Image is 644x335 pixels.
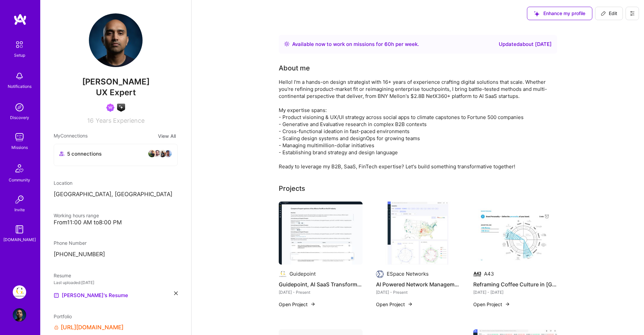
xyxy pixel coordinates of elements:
[289,270,316,277] div: Guidepoint
[13,13,27,25] img: logo
[11,160,28,176] img: Community
[484,270,494,277] div: A43
[106,104,114,112] img: Been on Mission
[601,10,617,17] span: Edit
[534,11,539,16] i: icon SuggestedTeams
[279,301,316,308] button: Open Project
[14,206,25,213] div: Invite
[54,250,178,259] p: [PHONE_NUMBER]
[527,7,592,20] button: Enhance my profile
[96,88,136,97] span: UX Expert
[473,289,557,296] div: [DATE] - [DATE]
[376,280,460,289] h4: AI Powered Network Management
[156,132,178,140] button: View All
[14,52,25,59] div: Setup
[9,176,30,183] div: Community
[13,130,26,144] img: teamwork
[8,83,32,90] div: Notifications
[473,280,557,289] h4: Reframing Coffee Culture in [GEOGRAPHIC_DATA]
[96,117,145,124] span: Years Experience
[376,270,384,278] img: Company logo
[284,41,289,47] img: Availability
[408,301,413,307] img: arrow-right
[473,202,557,265] img: Reframing Coffee Culture in Sweden
[473,301,510,308] button: Open Project
[148,150,156,158] img: avatar
[164,150,172,158] img: avatar
[13,193,26,206] img: Invite
[54,132,88,140] span: My Connections
[473,270,481,278] img: Company logo
[13,308,26,322] img: User Avatar
[54,77,178,87] span: [PERSON_NAME]
[376,202,460,265] img: AI Powered Network Management
[499,40,552,48] div: Updated about [DATE]
[376,289,460,296] div: [DATE] - Present
[534,10,585,17] span: Enhance my profile
[376,301,413,308] button: Open Project
[13,101,26,114] img: discovery
[87,117,94,124] span: 16
[11,144,28,151] div: Missions
[54,240,87,246] span: Phone Number
[279,183,305,193] div: Projects
[387,270,429,277] div: ESpace Networks
[279,270,287,278] img: Company logo
[67,150,102,157] span: 5 connections
[279,289,363,296] div: [DATE] - Present
[54,291,128,299] a: [PERSON_NAME]'s Resume
[89,13,143,67] img: User Avatar
[279,202,363,265] img: Guidepoint, AI SaaS Transformation
[13,69,26,83] img: bell
[384,41,391,47] span: 60
[54,179,178,186] div: Location
[279,280,363,289] h4: Guidepoint, AI SaaS Transformation
[117,104,125,112] img: A.I. guild
[54,293,59,298] img: Resume
[54,279,178,286] div: Last uploaded: [DATE]
[174,291,178,295] i: icon Close
[153,150,161,158] img: avatar
[54,314,72,319] span: Portfolio
[3,236,36,243] div: [DOMAIN_NAME]
[292,40,419,48] div: Available now to work on missions for h per week .
[54,273,71,278] span: Resume
[54,219,178,226] div: From 11:00 AM to 8:00 PM
[505,301,510,307] img: arrow-right
[11,308,28,322] a: User Avatar
[310,301,316,307] img: arrow-right
[61,324,123,331] a: [URL][DOMAIN_NAME]
[54,213,99,218] span: Working hours range
[11,285,28,299] a: Guidepoint: Client Platform
[279,63,310,73] div: About me
[10,114,29,121] div: Discovery
[12,38,26,52] img: setup
[54,144,178,166] button: 5 connectionsavataravataravataravatar
[13,223,26,236] img: guide book
[54,190,178,199] p: [GEOGRAPHIC_DATA], [GEOGRAPHIC_DATA]
[159,150,167,158] img: avatar
[595,7,623,20] button: Edit
[13,285,26,299] img: Guidepoint: Client Platform
[59,151,64,156] i: icon Collaborator
[279,78,547,170] div: Hello! I'm a hands-on design strategist with 16+ years of experience crafting digital solutions t...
